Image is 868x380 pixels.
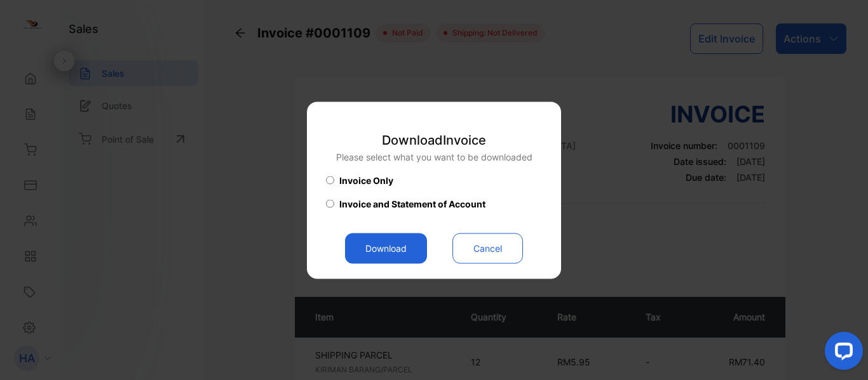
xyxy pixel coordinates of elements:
[336,130,532,149] p: Download Invoice
[339,197,485,210] span: Invoice and Statement of Account
[452,233,523,263] button: Cancel
[345,233,427,263] button: Download
[336,150,532,163] p: Please select what you want to be downloaded
[339,173,393,187] span: Invoice Only
[815,327,868,380] iframe: LiveChat chat widget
